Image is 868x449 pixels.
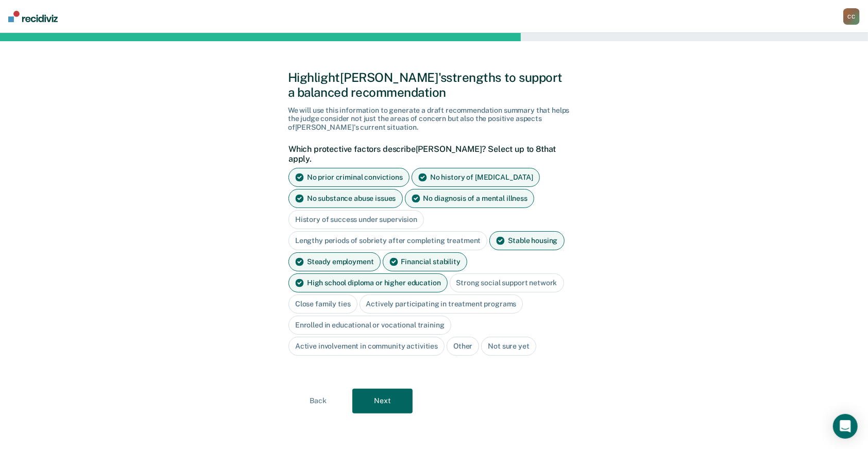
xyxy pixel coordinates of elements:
div: Highlight [PERSON_NAME]'s strengths to support a balanced recommendation [288,70,580,100]
div: Open Intercom Messenger [833,414,858,439]
button: CC [843,8,860,25]
div: Steady employment [288,252,381,271]
div: Close family ties [288,295,358,314]
div: High school diploma or higher education [288,273,448,292]
div: Lengthy periods of sobriety after completing treatment [288,231,487,250]
div: Active involvement in community activities [288,337,445,356]
div: Stable housing [489,231,564,250]
div: History of success under supervision [288,210,424,229]
button: Back [288,389,348,413]
img: Recidiviz [8,11,58,22]
label: Which protective factors describe [PERSON_NAME] ? Select up to 8 that apply. [288,144,574,164]
div: No diagnosis of a mental illness [405,189,535,208]
div: Strong social support network [450,273,564,292]
button: Next [352,389,413,413]
div: Not sure yet [481,337,536,356]
div: Financial stability [383,252,467,271]
div: C C [843,8,860,25]
div: Other [447,337,479,356]
div: Enrolled in educational or vocational training [288,316,451,335]
div: Actively participating in treatment programs [360,295,523,314]
div: No prior criminal convictions [288,168,410,187]
div: No history of [MEDICAL_DATA] [412,168,540,187]
div: No substance abuse issues [288,189,403,208]
div: We will use this information to generate a draft recommendation summary that helps the judge cons... [288,106,580,132]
